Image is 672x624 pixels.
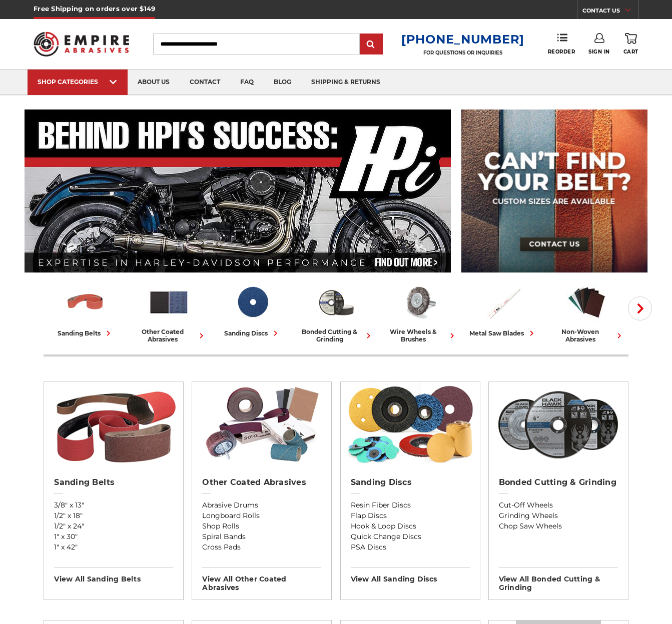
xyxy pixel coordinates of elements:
[493,382,623,467] img: Bonded Cutting & Grinding
[49,382,179,467] img: Sanding Belts
[401,32,524,46] a: [PHONE_NUMBER]
[54,542,173,552] a: 1" x 42"
[54,521,173,531] a: 1/2" x 24"
[465,281,541,338] a: metal saw blades
[131,281,207,343] a: other coated abrasives
[499,500,618,510] a: Cut-Off Wheels
[588,48,610,55] span: Sign In
[54,477,173,487] h2: Sanding Belts
[202,531,321,542] a: Spiral Bands
[351,521,470,531] a: Hook & Loop Discs
[58,328,114,338] div: sanding belts
[202,477,321,487] h2: Other Coated Abrasives
[54,531,173,542] a: 1" x 30"
[54,500,173,510] a: 3/8" x 13"
[361,34,381,54] input: Submit
[48,281,123,338] a: sanding belts
[54,567,173,583] h3: View All sanding belts
[469,328,537,338] div: metal saw blades
[224,328,281,338] div: sanding discs
[499,477,618,487] h2: Bonded Cutting & Grinding
[131,328,207,343] div: other coated abrasives
[298,281,374,343] a: bonded cutting & grinding
[351,510,470,521] a: Flap Discs
[301,69,390,95] a: shipping & returns
[230,69,264,95] a: faq
[34,25,129,63] img: Empire Abrasives
[482,281,524,323] img: Metal Saw Blades
[38,78,118,85] div: SHOP CATEGORIES
[65,281,106,323] img: Sanding Belts
[298,328,374,343] div: bonded cutting & grinding
[499,567,618,592] h3: View All bonded cutting & grinding
[382,328,457,343] div: wire wheels & brushes
[499,510,618,521] a: Grinding Wheels
[351,542,470,552] a: PSA Discs
[351,531,470,542] a: Quick Change Discs
[215,281,290,338] a: sanding discs
[461,109,647,272] img: promo banner for custom belts.
[202,542,321,552] a: Cross Pads
[351,567,470,583] h3: View All sanding discs
[499,521,618,531] a: Chop Saw Wheels
[197,382,327,467] img: Other Coated Abrasives
[180,69,230,95] a: contact
[202,500,321,510] a: Abrasive Drums
[25,109,451,272] img: Banner for an interview featuring Horsepower Inc who makes Harley performance upgrades featured o...
[401,49,524,56] p: FOR QUESTIONS OR INQUIRIES
[623,48,638,55] span: Cart
[623,33,638,55] a: Cart
[202,521,321,531] a: Shop Rolls
[351,500,470,510] a: Resin Fiber Discs
[548,48,575,55] span: Reorder
[351,477,470,487] h2: Sanding Discs
[549,281,624,343] a: non-woven abrasives
[399,281,440,323] img: Wire Wheels & Brushes
[202,510,321,521] a: Longboard Rolls
[202,567,321,592] h3: View All other coated abrasives
[345,382,475,467] img: Sanding Discs
[148,281,190,323] img: Other Coated Abrasives
[582,5,638,19] a: CONTACT US
[566,281,607,323] img: Non-woven Abrasives
[628,296,652,320] button: Next
[232,281,273,323] img: Sanding Discs
[54,510,173,521] a: 1/2" x 18"
[549,328,624,343] div: non-woven abrasives
[315,281,357,323] img: Bonded Cutting & Grinding
[548,33,575,54] a: Reorder
[128,69,180,95] a: about us
[382,281,457,343] a: wire wheels & brushes
[264,69,301,95] a: blog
